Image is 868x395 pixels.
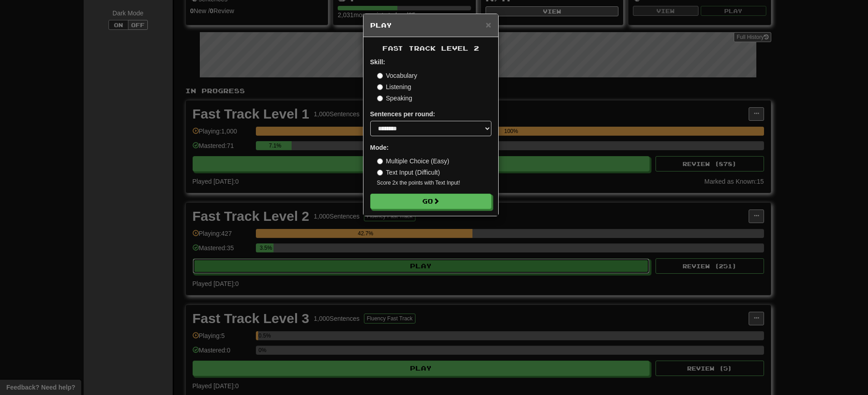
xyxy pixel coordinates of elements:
input: Multiple Choice (Easy) [377,158,383,164]
strong: Skill: [370,58,385,66]
span: × [486,19,491,30]
h5: Play [370,21,491,30]
small: Score 2x the points with Text Input ! [377,179,491,187]
button: Close [486,20,491,29]
input: Text Input (Difficult) [377,170,383,176]
label: Speaking [377,94,412,103]
input: Speaking [377,95,383,101]
label: Vocabulary [377,71,417,80]
label: Text Input (Difficult) [377,168,440,177]
input: Listening [377,84,383,90]
label: Sentences per round: [370,109,435,119]
label: Multiple Choice (Easy) [377,157,449,166]
strong: Mode: [370,144,389,151]
span: Fast Track Level 2 [382,44,479,52]
button: Go [370,194,491,209]
label: Listening [377,82,411,91]
input: Vocabulary [377,73,383,79]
